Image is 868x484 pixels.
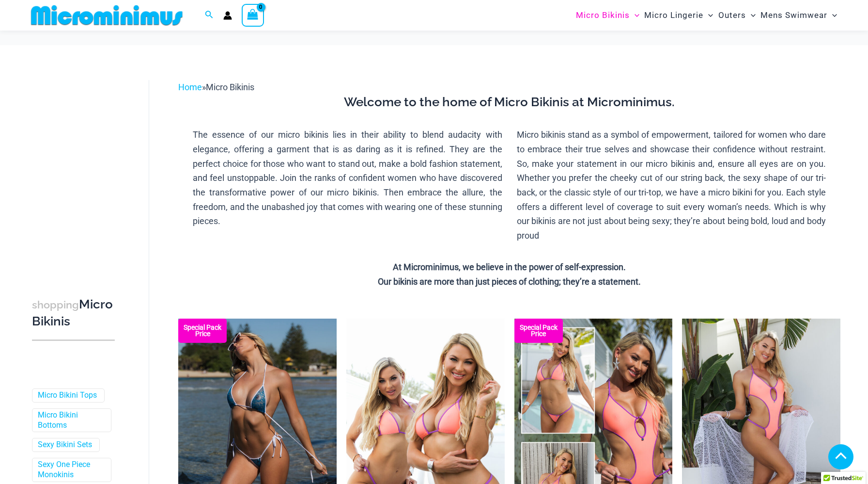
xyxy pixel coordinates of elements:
a: OutersMenu ToggleMenu Toggle [716,3,758,28]
nav: Site Navigation [572,1,841,29]
span: » [178,82,254,92]
span: Micro Bikinis [206,82,254,92]
a: Search icon link [205,9,214,21]
p: Micro bikinis stand as a symbol of empowerment, tailored for women who dare to embrace their true... [517,128,826,243]
span: Menu Toggle [827,3,837,28]
a: Micro LingerieMenu ToggleMenu Toggle [642,3,715,28]
p: The essence of our micro bikinis lies in their ability to blend audacity with elegance, offering ... [193,128,502,228]
span: Menu Toggle [630,3,639,28]
span: Mens Swimwear [760,3,827,28]
a: Account icon link [223,11,232,20]
span: Menu Toggle [746,3,756,28]
b: Special Pack Price [178,324,227,337]
b: Special Pack Price [514,324,563,337]
iframe: TrustedSite Certified [32,72,119,266]
h3: Welcome to the home of Micro Bikinis at Microminimus. [186,94,833,111]
a: Micro Bikini Tops [38,390,97,401]
img: MM SHOP LOGO FLAT [27,4,186,26]
span: Outers [718,3,746,28]
span: Micro Bikinis [576,3,630,28]
span: Menu Toggle [703,3,713,28]
span: shopping [32,299,79,311]
strong: Our bikinis are more than just pieces of clothing; they’re a statement. [378,276,641,287]
a: Mens SwimwearMenu ToggleMenu Toggle [758,3,839,28]
strong: At Microminimus, we believe in the power of self-expression. [393,262,626,272]
a: Home [178,82,202,92]
a: View Shopping Cart, empty [242,4,264,26]
h3: Micro Bikinis [32,296,115,330]
a: Micro Bikini Bottoms [38,410,104,431]
a: Sexy Bikini Sets [38,440,92,450]
a: Micro BikinisMenu ToggleMenu Toggle [573,3,642,28]
a: Sexy One Piece Monokinis [38,460,104,480]
span: Micro Lingerie [644,3,703,28]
